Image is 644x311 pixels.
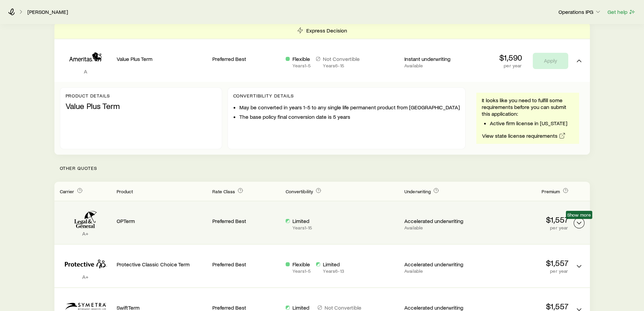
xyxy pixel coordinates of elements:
p: $1,557 [478,258,568,268]
p: Limited [292,218,312,224]
p: Limited [292,304,312,311]
span: Rate Class [212,188,235,194]
span: Product [117,188,133,194]
p: $1,557 [478,302,568,311]
p: Available [404,225,472,230]
p: Instant underwriting [404,55,472,62]
p: Value Plus Term [66,101,216,111]
p: SwiftTerm [117,304,207,311]
span: Show more [567,212,591,218]
p: Accelerated underwriting [404,304,472,311]
li: May be converted in years 1-5 to any single life permanent product from [GEOGRAPHIC_DATA] [239,104,460,111]
p: Years 1 - 5 [292,268,311,274]
p: Operations IPG [558,8,601,15]
p: Convertibility Details [233,93,460,98]
p: Flexible [292,261,311,268]
p: Not Convertible [323,55,360,62]
p: Available [404,63,472,68]
p: Years 6 - 13 [323,268,344,274]
p: Accelerated underwriting [404,261,472,268]
p: OPTerm [117,218,207,224]
button: Operations IPG [558,8,602,16]
p: A [60,68,111,75]
p: Express Decision [306,27,347,34]
p: It looks like you need to fulfill some requirements before you can submit this application: [482,97,574,117]
button: Apply [533,53,568,69]
a: [PERSON_NAME] [27,9,68,15]
p: Protective Classic Choice Term [117,261,207,268]
span: Convertibility [286,188,313,194]
p: Years 6 - 15 [323,63,360,68]
p: Product details [66,93,216,98]
button: Get help [607,8,636,16]
p: Years 1 - 5 [292,63,311,68]
p: Preferred Best [212,55,280,62]
div: Term quotes [54,22,590,155]
p: Flexible [292,55,311,62]
p: Other Quotes [54,155,590,182]
span: Underwriting [404,188,431,194]
span: Carrier [60,188,74,194]
p: Preferred Best [212,218,280,224]
p: per year [499,63,522,68]
span: Premium [542,188,560,194]
p: $1,557 [478,215,568,224]
p: Value Plus Term [117,55,207,62]
p: Not Convertible [325,304,361,311]
li: The base policy final conversion date is 5 years [239,113,460,120]
p: Preferred Best [212,261,280,268]
p: A+ [60,273,111,280]
p: Available [404,268,472,274]
p: Preferred Best [212,304,280,311]
p: per year [478,225,568,230]
p: A+ [60,230,111,237]
a: View state license requirements [482,132,566,140]
p: Limited [323,261,344,268]
p: per year [478,268,568,274]
p: Accelerated underwriting [404,218,472,224]
p: Years 1 - 15 [292,225,312,230]
li: Active firm license in [US_STATE] [490,120,574,127]
p: $1,590 [499,53,522,62]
